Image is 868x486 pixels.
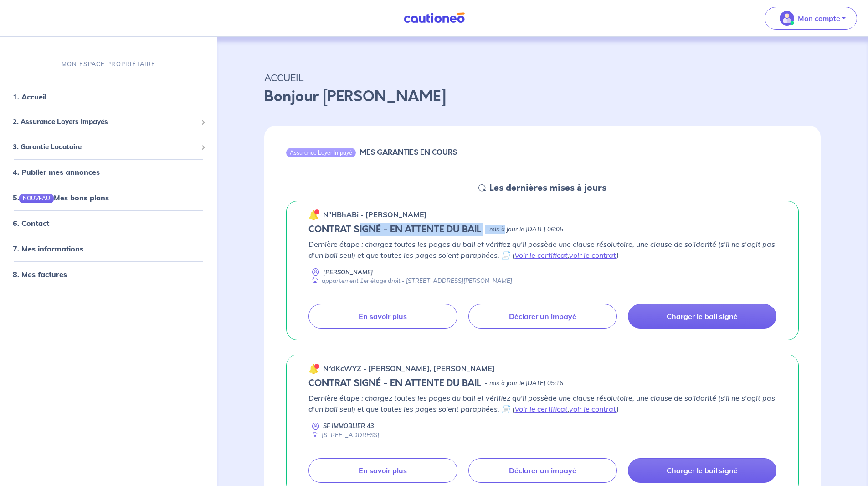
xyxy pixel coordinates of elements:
[264,86,821,108] p: Bonjour [PERSON_NAME]
[308,363,319,374] img: 🔔
[468,304,617,329] a: Déclarer un impayé
[13,270,67,279] a: 8. Mes factures
[323,209,427,220] p: n°HBhABi - [PERSON_NAME]
[264,69,821,86] p: ACCUEIL
[489,183,606,193] h5: Les dernières mises à jours
[798,13,840,24] p: Mon compte
[628,304,776,329] a: Charger le bail signé
[13,141,197,152] span: 3. Garantie Locataire
[13,92,46,101] a: 1. Accueil
[13,117,197,127] span: 2. Assurance Loyers Impayés
[569,251,616,260] a: voir le contrat
[780,11,794,26] img: illu_account_valid_menu.svg
[308,304,457,329] a: En savoir plus
[4,113,213,131] div: 2. Assurance Loyers Impayés
[323,268,373,277] p: [PERSON_NAME]
[485,225,563,234] p: - mis à jour le [DATE] 06:05
[509,312,576,321] p: Déclarer un impayé
[286,148,356,157] div: Assurance Loyer Impayé
[509,466,576,475] p: Déclarer un impayé
[765,7,857,30] button: illu_account_valid_menu.svgMon compte
[13,219,49,228] a: 6. Contact
[400,12,468,24] img: Cautioneo
[485,379,563,388] p: - mis à jour le [DATE] 05:16
[514,404,568,413] a: Voir le certificat
[308,277,512,285] div: appartement 1er étage droit - [STREET_ADDRESS][PERSON_NAME]
[323,363,495,374] p: n°dKcWYZ - [PERSON_NAME], [PERSON_NAME]
[308,458,457,483] a: En savoir plus
[13,193,109,202] a: 5.NOUVEAUMes bons plans
[4,138,213,156] div: 3. Garantie Locataire
[359,466,407,475] p: En savoir plus
[308,378,481,389] h5: CONTRAT SIGNÉ - EN ATTENTE DU BAIL
[667,312,738,321] p: Charger le bail signé
[308,224,776,235] div: state: CONTRACT-SIGNED, Context: NEW,MAYBE-CERTIFICATE,ALONE,LESSOR-DOCUMENTS
[13,244,83,253] a: 7. Mes informations
[4,240,213,258] div: 7. Mes informations
[4,188,213,207] div: 5.NOUVEAUMes bons plans
[667,466,738,475] p: Charger le bail signé
[308,431,379,439] div: [STREET_ADDRESS]
[4,88,213,106] div: 1. Accueil
[308,209,319,220] img: 🔔
[308,378,776,389] div: state: CONTRACT-SIGNED, Context: NEW,MAYBE-CERTIFICATE,RELATIONSHIP,LESSOR-DOCUMENTS
[13,167,100,177] a: 4. Publier mes annonces
[569,404,616,413] a: voir le contrat
[4,163,213,181] div: 4. Publier mes annonces
[628,458,776,483] a: Charger le bail signé
[468,458,617,483] a: Déclarer un impayé
[4,265,213,283] div: 8. Mes factures
[323,422,374,430] p: SF IMMOBLIER 43
[308,239,776,261] p: Dernière étape : chargez toutes les pages du bail et vérifiez qu'il possède une clause résolutoir...
[62,60,155,68] p: MON ESPACE PROPRIÉTAIRE
[308,392,776,414] p: Dernière étape : chargez toutes les pages du bail et vérifiez qu'il possède une clause résolutoir...
[359,312,407,321] p: En savoir plus
[360,148,457,157] h6: MES GARANTIES EN COURS
[4,214,213,232] div: 6. Contact
[514,251,568,260] a: Voir le certificat
[308,224,481,235] h5: CONTRAT SIGNÉ - EN ATTENTE DU BAIL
